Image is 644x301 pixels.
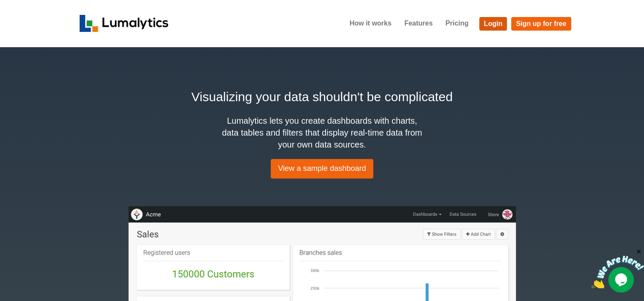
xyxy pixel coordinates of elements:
a: View a sample dashboard [271,159,373,179]
a: Pricing [439,13,475,34]
a: Features [398,13,439,34]
h2: Visualizing your data shouldn't be complicated [80,87,565,106]
a: Login [479,17,507,31]
a: How it works [343,13,398,34]
img: logo_v2-f34f87db3d4d9f5311d6c47995059ad6168825a3e1eb260e01c8041e89355404.png [80,15,169,32]
h4: Lumalytics lets you create dashboards with charts, data tables and filters that display real-time... [220,115,424,150]
iframe: chat widget [591,248,644,288]
a: Sign up for free [511,17,571,31]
